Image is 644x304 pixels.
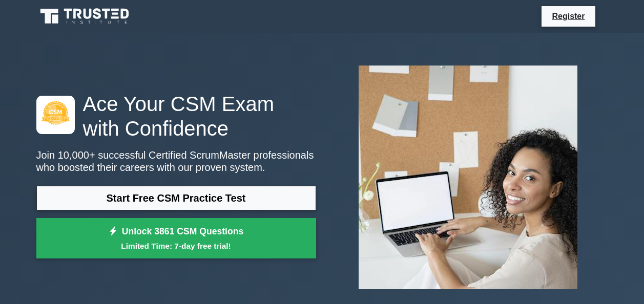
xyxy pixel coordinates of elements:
a: Register [546,10,591,23]
a: Start Free CSM Practice Test [36,186,316,210]
h1: Ace Your CSM Exam with Confidence [36,92,316,141]
a: Unlock 3861 CSM QuestionsLimited Time: 7-day free trial! [36,218,316,259]
small: Limited Time: 7-day free trial! [49,240,303,252]
p: Join 10,000+ successful Certified ScrumMaster professionals who boosted their careers with our pr... [36,149,316,173]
